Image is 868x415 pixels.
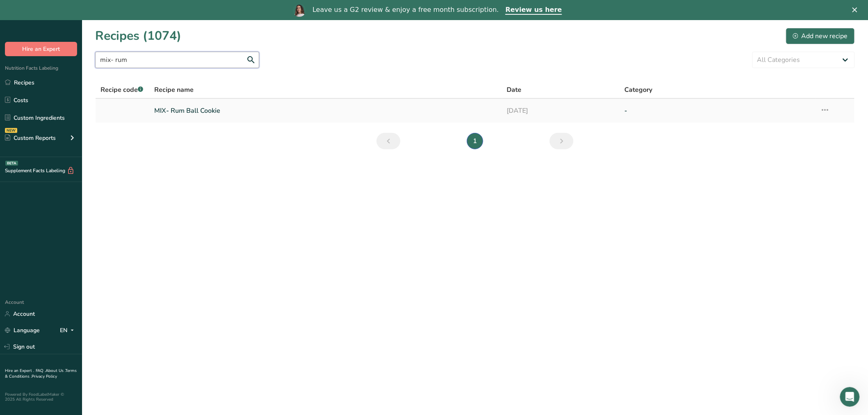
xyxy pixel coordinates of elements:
[36,368,46,374] a: FAQ .
[5,323,40,337] a: Language
[786,28,855,44] button: Add new recipe
[793,31,848,41] div: Add new recipe
[46,368,65,374] a: About Us .
[101,85,143,94] span: Recipe code
[377,133,400,149] a: Previous page
[550,133,573,149] a: Next page
[5,42,77,56] button: Hire an Expert
[5,368,77,379] a: Terms & Conditions .
[624,102,811,119] a: -
[5,128,17,133] div: NEW
[624,85,652,95] span: Category
[505,6,562,15] a: Review us here
[154,85,194,95] span: Recipe name
[5,392,77,402] div: Powered By FoodLabelMaker © 2025 All Rights Reserved
[313,6,499,14] div: Leave us a G2 review & enjoy a free month subscription.
[5,161,18,166] div: BETA
[507,85,522,95] span: Date
[95,52,259,68] input: Search for recipe
[5,368,34,374] a: Hire an Expert .
[852,7,861,12] div: Close
[507,102,615,119] a: [DATE]
[5,134,56,142] div: Custom Reports
[840,387,860,407] iframe: Intercom live chat
[60,326,77,335] div: EN
[154,102,497,119] a: MIX- Rum Ball Cookie
[293,4,306,17] img: Profile image for Reem
[95,27,181,45] h1: Recipes (1074)
[32,374,57,379] a: Privacy Policy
